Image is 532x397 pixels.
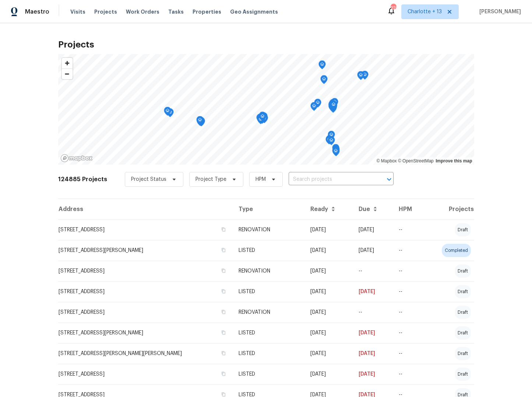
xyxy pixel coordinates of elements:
[329,99,337,110] div: Map marker
[220,329,227,336] button: Copy Address
[393,343,425,364] td: --
[259,112,266,123] div: Map marker
[331,98,338,109] div: Map marker
[353,240,393,261] td: [DATE]
[220,267,227,274] button: Copy Address
[393,302,425,323] td: --
[304,302,353,323] td: [DATE]
[398,158,434,164] a: OpenStreetMap
[330,100,337,112] div: Map marker
[131,176,166,183] span: Project Status
[220,370,227,377] button: Copy Address
[330,101,337,112] div: Map marker
[289,174,373,185] input: Search projects
[455,326,471,340] div: draft
[62,69,73,79] span: Zoom out
[220,226,227,233] button: Copy Address
[325,136,333,147] div: Map marker
[25,8,49,15] span: Maestro
[260,112,268,124] div: Map marker
[384,174,394,185] button: Open
[164,107,171,118] div: Map marker
[304,364,353,384] td: [DATE]
[62,68,73,79] button: Zoom out
[166,108,174,120] div: Map marker
[126,8,159,15] span: Work Orders
[476,8,521,15] span: [PERSON_NAME]
[259,112,267,124] div: Map marker
[361,71,369,82] div: Map marker
[393,323,425,343] td: --
[261,114,268,126] div: Map marker
[197,117,204,129] div: Map marker
[230,8,278,15] span: Geo Assignments
[455,264,471,278] div: draft
[58,240,233,261] td: [STREET_ADDRESS][PERSON_NAME]
[220,247,227,253] button: Copy Address
[233,343,304,364] td: LISTED
[332,145,340,157] div: Map marker
[393,240,425,261] td: --
[233,219,304,240] td: RENOVATION
[62,58,73,68] button: Zoom in
[304,343,353,364] td: [DATE]
[233,281,304,302] td: LISTED
[455,306,471,319] div: draft
[377,158,397,164] a: Mapbox
[393,199,425,219] th: HPM
[94,8,117,15] span: Projects
[257,115,264,127] div: Map marker
[408,8,442,15] span: Charlotte + 13
[256,176,266,183] span: HPM
[259,112,266,124] div: Map marker
[329,101,337,112] div: Map marker
[455,368,471,381] div: draft
[220,350,227,356] button: Copy Address
[233,240,304,261] td: LISTED
[455,285,471,298] div: draft
[58,323,233,343] td: [STREET_ADDRESS][PERSON_NAME]
[455,347,471,360] div: draft
[353,343,393,364] td: [DATE]
[233,323,304,343] td: LISTED
[332,147,339,158] div: Map marker
[58,343,233,364] td: [STREET_ADDRESS][PERSON_NAME][PERSON_NAME]
[393,364,425,384] td: --
[198,117,205,129] div: Map marker
[318,60,326,72] div: Map marker
[58,54,474,165] canvas: Map
[196,116,204,127] div: Map marker
[328,136,335,148] div: Map marker
[220,288,227,295] button: Copy Address
[442,244,471,257] div: completed
[357,71,364,82] div: Map marker
[304,219,353,240] td: [DATE]
[353,199,393,219] th: Due
[233,261,304,281] td: RENOVATION
[328,131,335,142] div: Map marker
[353,302,393,323] td: --
[233,199,304,219] th: Type
[455,223,471,236] div: draft
[326,135,334,146] div: Map marker
[353,261,393,281] td: --
[233,302,304,323] td: RENOVATION
[393,219,425,240] td: --
[256,114,264,125] div: Map marker
[353,364,393,384] td: [DATE]
[193,8,221,15] span: Properties
[58,41,474,48] h2: Projects
[233,364,304,384] td: LISTED
[60,154,93,162] a: Mapbox homepage
[220,309,227,315] button: Copy Address
[58,364,233,384] td: [STREET_ADDRESS]
[58,261,233,281] td: [STREET_ADDRESS]
[328,102,336,114] div: Map marker
[195,176,226,183] span: Project Type
[260,114,268,125] div: Map marker
[304,261,353,281] td: [DATE]
[58,199,233,219] th: Address
[304,323,353,343] td: [DATE]
[58,281,233,302] td: [STREET_ADDRESS]
[353,323,393,343] td: [DATE]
